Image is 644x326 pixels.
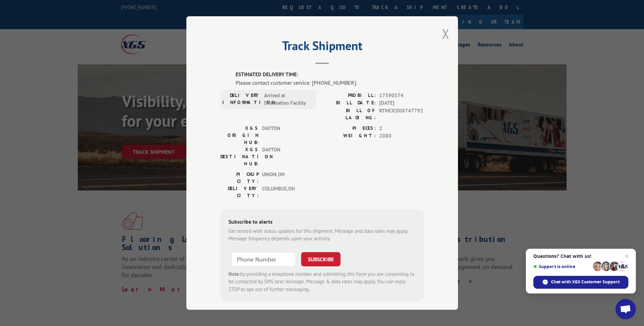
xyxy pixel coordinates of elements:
div: by providing a telephone number and submitting this form you are consenting to be contacted by SM... [228,270,416,293]
label: XGS ORIGIN HUB: [220,125,259,146]
span: DAYTON [262,146,308,167]
label: DELIVERY CITY: [220,185,259,199]
label: BILL OF LADING: [322,107,376,121]
span: [DATE] [379,99,424,107]
a: Open chat [615,299,636,319]
span: 2080 [379,132,424,140]
input: Phone Number [231,252,296,266]
label: BILL DATE: [322,99,376,107]
span: Questions? Chat with us! [533,253,628,259]
label: PIECES: [322,125,376,133]
span: 2 [379,125,424,133]
div: Get texted with status updates for this shipment. Message and data rates may apply. Message frequ... [228,227,416,243]
label: DELIVERY INFORMATION: [222,92,261,107]
span: Chat with XGS Customer Support [533,276,628,289]
span: Arrived at Destination Facility [264,92,310,107]
button: SUBSCRIBE [301,252,341,266]
label: WEIGHT: [322,132,376,140]
label: XGS DESTINATION HUB: [220,146,259,167]
strong: Note: [228,271,240,277]
h2: Track Shipment [220,41,424,54]
span: COLUMBUS , OH [262,185,308,199]
label: PICKUP CITY: [220,171,259,185]
span: Chat with XGS Customer Support [551,279,620,285]
span: Support is online [533,264,590,269]
div: Subscribe to alerts [228,218,416,227]
label: PROBILL: [322,92,376,100]
span: 17590374 [379,92,424,100]
span: UNION , OH [262,171,308,185]
button: Close modal [442,25,449,43]
span: RTMCIC008747792 [379,107,424,121]
div: Please contact customer service: [PHONE_NUMBER]. [236,79,424,87]
label: ESTIMATED DELIVERY TIME: [236,71,424,79]
span: DAYTON [262,125,308,146]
